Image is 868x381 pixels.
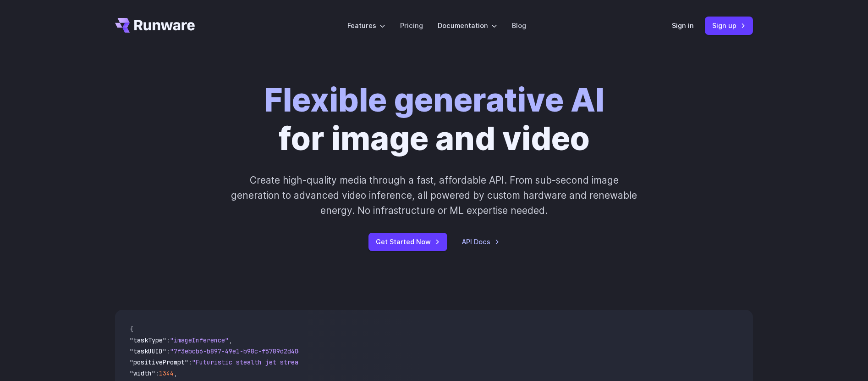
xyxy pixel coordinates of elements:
[130,347,166,355] span: "taskUUID"
[130,369,155,377] span: "width"
[264,81,604,158] h1: for image and video
[115,18,195,33] a: Go to /
[174,369,177,377] span: ,
[230,173,638,219] p: Create high-quality media through a fast, affordable API. From sub-second image generation to adv...
[229,336,232,344] span: ,
[170,336,229,344] span: "imageInference"
[192,358,526,366] span: "Futuristic stealth jet streaking through a neon-lit cityscape with glowing purple exhaust"
[400,20,423,31] a: Pricing
[512,20,526,31] a: Blog
[462,236,500,247] a: API Docs
[155,369,159,377] span: :
[159,369,174,377] span: 1344
[672,20,694,31] a: Sign in
[166,336,170,344] span: :
[347,20,385,31] label: Features
[130,358,188,366] span: "positivePrompt"
[368,233,447,251] a: Get Started Now
[166,347,170,355] span: :
[170,347,309,355] span: "7f3ebcb6-b897-49e1-b98c-f5789d2d40d7"
[130,325,133,333] span: {
[264,80,604,119] strong: Flexible generative AI
[438,20,497,31] label: Documentation
[130,336,166,344] span: "taskType"
[705,17,753,34] a: Sign up
[188,358,192,366] span: :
